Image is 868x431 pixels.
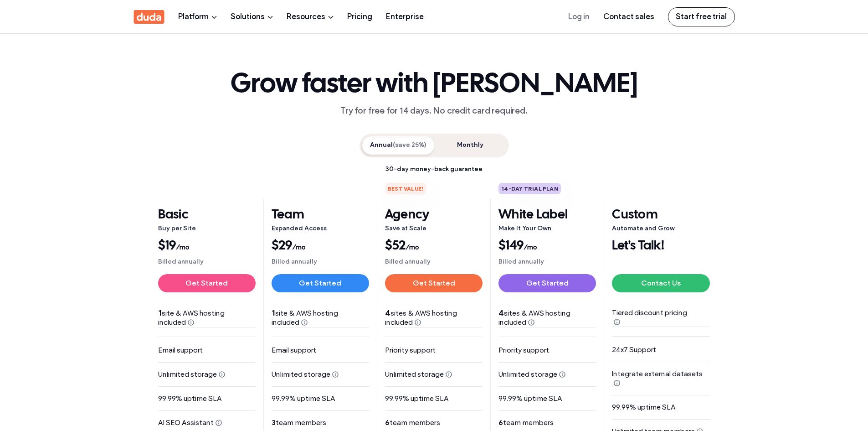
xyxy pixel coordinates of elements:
[498,346,596,363] p: Priority support
[612,207,657,223] div: Custom
[498,224,596,233] div: Make It Your Own
[385,183,426,194] div: Best Value!
[272,308,275,317] strong: 1
[612,308,710,327] p: Tiered discount pricing
[612,369,710,395] p: Integrate external datasets
[385,394,483,411] p: 99.99% uptime SLA
[9,70,859,100] h1: Grow faster with [PERSON_NAME]
[498,259,544,265] span: Billed annually
[498,274,596,292] a: Get Started
[498,308,596,327] p: sites & AWS hosting included
[434,136,506,155] div: Monthly
[498,207,568,223] div: White Label
[272,274,369,292] a: Get Started
[498,183,561,194] div: 14-Day Trial Plan
[385,224,483,233] div: Save at Scale
[176,245,189,251] span: /mo
[612,224,710,233] div: Automate and Grow
[238,104,630,118] div: Try for free for 14 days. No credit card required.
[385,259,431,265] span: Billed annually
[498,418,503,427] strong: 6
[385,207,430,223] div: Agency
[158,308,162,317] strong: 1
[158,308,256,327] p: site & AWS hosting included
[158,346,256,363] p: Email support
[385,418,390,427] strong: 6
[612,403,710,420] p: 99.99% uptime SLA
[668,7,735,26] a: Start free trial
[385,346,483,363] p: Priority support
[292,245,305,251] span: /mo
[385,274,483,292] a: Get Started
[385,308,390,317] span: 4
[498,308,504,317] span: 4
[272,308,369,327] p: site & AWS hosting included
[272,346,369,363] p: Email support
[498,370,596,387] p: Unlimited storage
[362,136,434,155] div: Annual
[272,259,317,265] span: Billed annually
[158,224,256,233] div: Buy per Site
[524,245,537,251] span: /mo
[158,259,204,265] span: Billed annually
[612,239,710,253] div: Let's Talk!
[272,224,369,233] div: Expanded Access
[385,308,483,327] p: sites & AWS hosting included
[612,274,710,292] a: Contact Us
[498,239,596,253] span: $149
[385,239,483,253] span: $52
[158,394,256,411] p: 99.99% uptime SLA
[158,207,189,223] div: Basic
[158,370,256,387] p: Unlimited storage
[272,418,276,427] strong: 3
[272,394,369,411] p: 99.99% uptime SLA
[158,239,256,253] span: $19
[612,345,710,362] p: 24x7 Support
[406,245,419,251] span: /mo
[272,207,304,223] div: Team
[158,274,256,292] a: Get Started
[393,141,426,149] span: (save 25%)
[498,394,596,411] p: 99.99% uptime SLA
[385,370,483,387] p: Unlimited storage
[150,164,718,174] div: 30-day money-back guarantee
[272,370,369,387] p: Unlimited storage
[272,239,369,253] span: $29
